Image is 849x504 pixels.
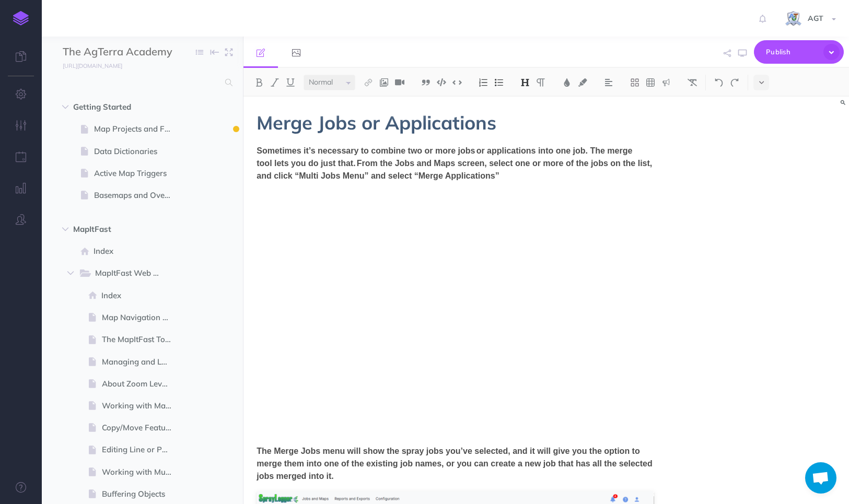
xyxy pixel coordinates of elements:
span: Index [101,289,180,302]
span: Index [94,245,180,257]
span: Getting Started [73,101,167,113]
img: Italic button [270,78,280,87]
span: Sometimes it’s necessary to combine two or more jobs or applications into one job. The merge tool... [257,146,652,180]
small: [URL][DOMAIN_NAME] [63,62,122,69]
img: Bold button [254,78,264,87]
span: Merge Jobs or Applications [257,111,496,134]
span: Working with Map Objects [102,400,180,412]
span: Basemaps and Overlays [94,189,180,202]
img: logo-mark.svg [13,11,29,26]
img: Create table button [646,78,655,87]
img: Clear styles button [688,78,697,87]
a: [URL][DOMAIN_NAME] [42,60,133,71]
span: Data Dictionaries [94,145,180,158]
span: The Merge Jobs menu will show the spray jobs you’ve selected, and it will give you the option to ... [257,447,653,480]
span: Map Projects and Forms [94,123,180,135]
span: About Zoom Levels [102,378,180,390]
img: Redo [730,78,739,87]
img: Undo [714,78,724,87]
img: Callout dropdown menu button [661,78,671,87]
img: Text color button [562,78,572,87]
span: Active Map Triggers [94,167,180,180]
img: Paragraph button [536,78,545,87]
img: Code block button [437,78,446,86]
img: Headings dropdown button [520,78,530,87]
img: iCxL6hB4gPtK36lnwjqkK90dLekSAv8p9JC67nPZ.png [784,10,803,28]
img: Text background color button [578,78,587,87]
span: AGT [803,14,829,23]
img: Ordered list button [479,78,488,87]
img: Add video button [395,78,404,87]
button: Publish [754,40,844,64]
span: Map Navigation and Imagery [102,311,180,324]
input: Search [63,73,219,92]
a: Open chat [805,462,836,494]
img: Link button [364,78,373,87]
span: Editing Line or Polygon Geometry [102,443,180,456]
span: Working with Multiple Objects at Once [102,466,180,478]
img: Inline code button [452,78,462,86]
img: Blockquote button [421,78,431,87]
img: Add image button [379,78,389,87]
span: The MapItFast Top Menu [102,333,180,346]
span: MapItFast Web App [95,267,172,280]
span: Publish [766,44,818,60]
img: Unordered list button [494,78,504,87]
span: Copy/Move Features [102,421,180,434]
img: Alignment dropdown menu button [604,78,613,87]
span: Managing and Loading Map Projects [102,356,180,368]
img: Underline button [286,78,295,87]
span: Buffering Objects [102,488,180,500]
input: Documentation Name [63,44,185,60]
span: MapItFast [73,223,167,236]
